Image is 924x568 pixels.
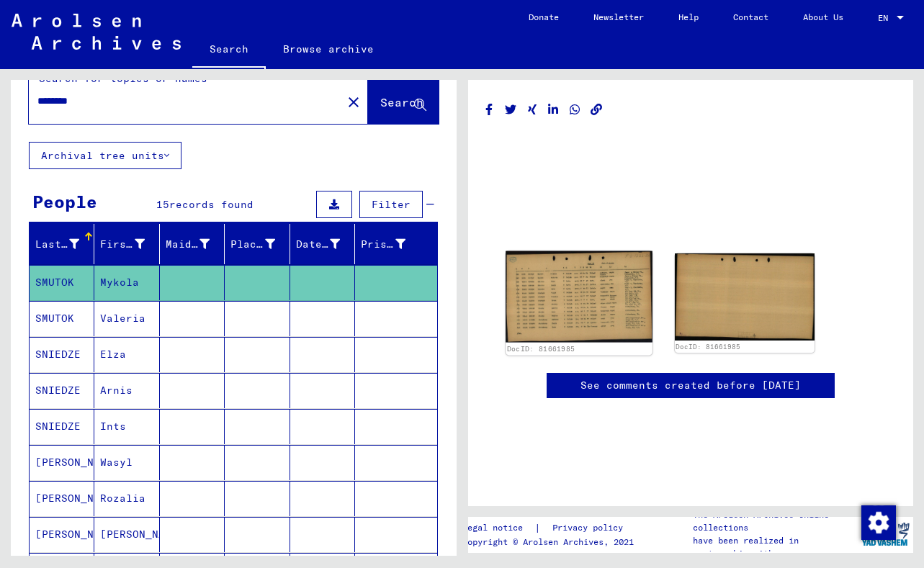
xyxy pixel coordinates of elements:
mat-cell: Arnis [94,373,159,408]
div: People [32,189,97,215]
mat-cell: Wasyl [94,445,159,480]
a: Legal notice [462,520,534,536]
mat-cell: SNIEDZE [30,409,94,444]
div: Change consent [861,505,895,539]
a: DocID: 81661985 [676,343,740,351]
div: First Name [100,237,144,252]
a: Browse archive [266,32,391,66]
button: Share on Twitter [503,101,519,119]
span: records found [169,198,254,211]
button: Share on LinkedIn [546,101,561,119]
span: EN [878,13,894,23]
div: Last Name [35,233,97,256]
mat-cell: [PERSON_NAME] [30,445,94,480]
mat-cell: [PERSON_NAME] [94,517,159,552]
mat-header-cell: Maiden Name [160,224,225,264]
mat-header-cell: Prisoner # [355,224,436,264]
mat-header-cell: First Name [94,224,159,264]
mat-cell: Valeria [94,301,159,336]
div: First Name [100,233,162,256]
img: yv_logo.png [858,516,912,552]
div: | [462,520,640,536]
button: Copy link [589,101,604,119]
mat-cell: SMUTOK [30,301,94,336]
img: 002.jpg [675,253,815,341]
mat-icon: close [345,94,362,111]
mat-cell: SMUTOK [30,265,94,300]
mat-header-cell: Place of Birth [225,224,290,264]
p: The Arolsen Archives online collections [693,508,858,534]
img: Change consent [861,505,896,540]
button: Share on Facebook [482,101,497,119]
a: Privacy policy [541,520,640,536]
p: Copyright © Arolsen Archives, 2021 [462,536,640,549]
div: Last Name [35,237,79,252]
div: Maiden Name [166,237,210,252]
mat-cell: Rozalia [94,481,159,516]
mat-header-cell: Date of Birth [290,224,355,264]
mat-cell: SNIEDZE [30,373,94,408]
span: Filter [372,198,411,211]
button: Filter [359,191,423,218]
a: See comments created before [DATE] [580,378,801,393]
div: Prisoner # [361,237,405,252]
div: Date of Birth [296,237,340,252]
a: Search [192,32,266,69]
a: DocID: 81661985 [506,345,575,353]
span: Search [380,95,423,109]
img: 001.jpg [506,251,652,343]
mat-cell: Elza [94,337,159,372]
mat-cell: [PERSON_NAME] [30,481,94,516]
p: have been realized in partnership with [693,534,858,560]
div: Date of Birth [296,233,358,256]
button: Search [368,79,439,124]
button: Share on WhatsApp [568,101,583,119]
mat-cell: [PERSON_NAME] [30,517,94,552]
mat-cell: SNIEDZE [30,337,94,372]
button: Share on Xing [525,101,540,119]
mat-cell: Ints [94,409,159,444]
span: 15 [156,198,169,211]
div: Maiden Name [166,233,228,256]
mat-cell: Mykola [94,265,159,300]
div: Prisoner # [361,233,423,256]
img: Arolsen_neg.svg [12,14,181,50]
div: Place of Birth [230,237,274,252]
mat-header-cell: Last Name [30,224,94,264]
div: Place of Birth [230,233,292,256]
button: Clear [339,87,368,116]
button: Archival tree units [29,142,181,169]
